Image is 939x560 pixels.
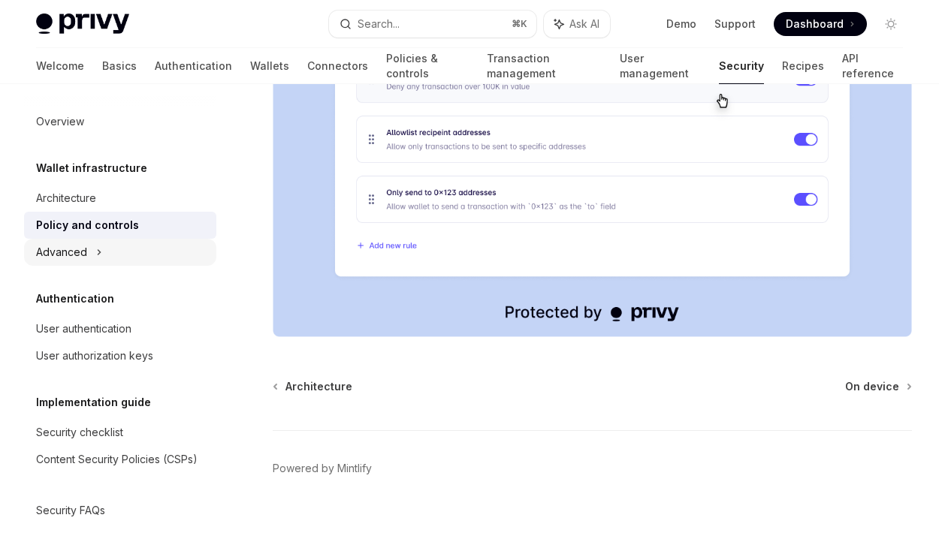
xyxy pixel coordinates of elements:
a: Support [714,17,756,32]
span: Architecture [285,379,352,394]
a: Policy and controls [24,212,216,239]
a: Powered by Mintlify [273,461,372,476]
h5: Wallet infrastructure [36,159,147,177]
span: On device [845,379,899,394]
a: Content Security Policies (CSPs) [24,446,216,473]
a: Security FAQs [24,497,216,524]
a: Architecture [274,379,352,394]
div: User authentication [36,320,131,338]
div: Security checklist [36,423,123,441]
a: Overview [24,108,216,135]
h5: Implementation guide [36,393,151,411]
button: Toggle dark mode [879,12,903,36]
div: Overview [36,113,84,131]
div: User authorization keys [36,347,153,365]
span: Dashboard [786,17,844,32]
a: Policies & controls [386,48,469,84]
img: light logo [36,14,129,35]
span: ⌘ K [512,18,527,30]
a: Welcome [36,48,84,84]
a: Demo [666,17,696,32]
a: User management [620,48,702,84]
a: API reference [842,48,903,84]
div: Advanced [36,243,87,261]
div: Policy and controls [36,216,139,234]
span: Ask AI [569,17,599,32]
div: Security FAQs [36,501,105,519]
a: Security [719,48,764,84]
h5: Authentication [36,290,114,308]
div: Architecture [36,189,96,207]
a: On device [845,379,910,394]
a: Transaction management [487,48,602,84]
a: Security checklist [24,419,216,446]
a: Connectors [307,48,368,84]
div: Content Security Policies (CSPs) [36,450,198,468]
a: Basics [102,48,137,84]
a: Recipes [782,48,824,84]
a: Authentication [155,48,232,84]
a: Architecture [24,185,216,212]
a: User authentication [24,315,216,342]
div: Search... [358,15,400,33]
a: User authorization keys [24,342,216,369]
a: Dashboard [774,12,867,36]
button: Search...⌘K [329,11,536,38]
button: Ask AI [544,11,610,38]
a: Wallets [250,48,289,84]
